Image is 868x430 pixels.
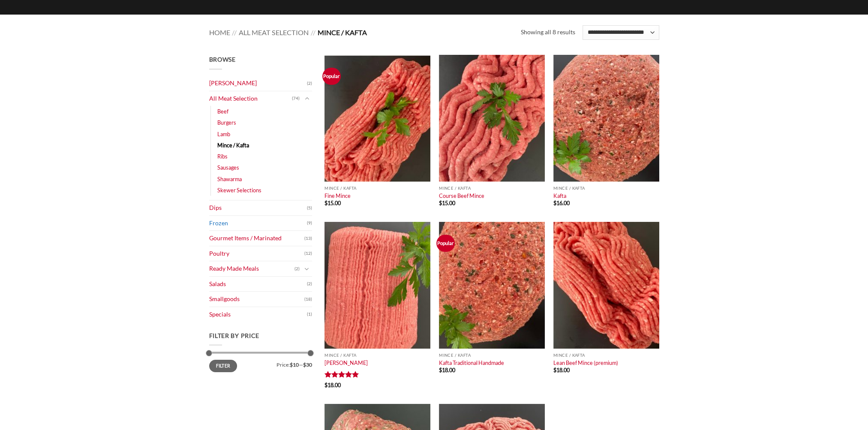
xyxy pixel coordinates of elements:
[318,28,367,36] span: Mince / Kafta
[324,55,430,182] img: Beef Mince
[304,247,312,260] span: (12)
[521,27,575,37] p: Showing all 8 results
[217,106,228,117] a: Beef
[553,367,570,373] bdi: 18.00
[217,128,230,140] a: Lamb
[439,200,442,206] span: $
[209,91,292,106] a: All Meat Selection
[439,353,545,358] p: Mince / Kafta
[209,360,312,367] div: Price: —
[209,28,230,36] a: Home
[553,55,659,182] img: Kafta
[439,222,545,349] img: Kafta Traditional Handmade
[302,94,312,103] button: Toggle
[209,292,304,307] a: Smallgoods
[307,308,312,321] span: (1)
[324,359,368,366] a: [PERSON_NAME]
[239,28,309,36] a: All Meat Selection
[217,185,261,196] a: Skewer Selections
[232,28,237,36] span: //
[217,151,228,162] a: Ribs
[439,55,545,182] img: Course Beef Mince
[307,217,312,230] span: (9)
[209,246,304,261] a: Poultry
[209,200,307,215] a: Dips
[311,28,315,36] span: //
[324,382,327,388] span: $
[553,200,570,206] bdi: 16.00
[294,263,300,275] span: (2)
[209,261,294,276] a: Ready Made Meals
[217,117,236,128] a: Burgers
[324,186,430,191] p: Mince / Kafta
[553,222,659,349] img: Lean Beef Mince
[324,222,430,349] img: Kibbeh Mince
[439,359,504,366] a: Kafta Traditional Handmade
[583,25,659,40] select: Shop order
[307,278,312,290] span: (2)
[324,382,341,388] bdi: 18.00
[553,353,659,358] p: Mince / Kafta
[209,307,307,322] a: Specials
[439,186,545,191] p: Mince / Kafta
[307,77,312,90] span: (2)
[324,200,327,206] span: $
[209,332,260,339] span: Filter by price
[324,353,430,358] p: Mince / Kafta
[292,92,300,105] span: (74)
[439,200,455,206] bdi: 15.00
[209,76,307,91] a: [PERSON_NAME]
[553,367,556,373] span: $
[439,367,442,373] span: $
[324,200,341,206] bdi: 15.00
[439,192,484,199] a: Course Beef Mince
[302,264,312,274] button: Toggle
[553,200,556,206] span: $
[209,360,237,372] button: Filter
[553,186,659,191] p: Mince / Kafta
[209,277,307,292] a: Salads
[290,361,299,368] span: $10
[209,216,307,231] a: Frozen
[303,361,312,368] span: $30
[324,371,359,379] div: Rated 5 out of 5
[209,231,304,246] a: Gourmet Items / Marinated
[217,173,242,185] a: Shawarma
[553,359,618,366] a: Lean Beef Mince (premium)
[304,293,312,306] span: (18)
[217,162,239,173] a: Sausages
[304,232,312,245] span: (13)
[324,371,359,381] span: Rated out of 5
[217,140,249,151] a: Mince / Kafta
[439,367,455,373] bdi: 18.00
[553,192,566,199] a: Kafta
[209,56,236,63] span: Browse
[307,202,312,215] span: (5)
[324,192,351,199] a: Fine Mince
